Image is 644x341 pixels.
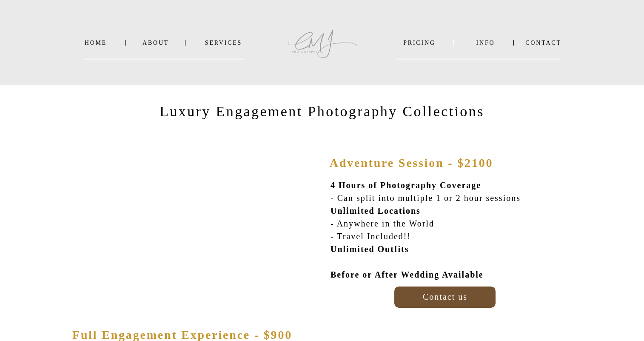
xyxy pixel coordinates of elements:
[396,40,443,46] a: PRICING
[331,179,546,295] p: - Can split into multiple 1 or 2 hour sessions - Anywhere in the World - Travel Included!!
[331,244,484,279] b: Unlimited Outfits Before or After Wedding Available
[142,40,168,46] a: About
[331,206,421,215] b: Unlimited Locations
[83,40,108,46] a: Home
[330,156,493,169] b: Adventure Session - $2100
[331,181,481,190] b: 4 Hours of Photography Coverage
[525,40,561,46] a: Contact
[148,102,496,123] p: Luxury Engagement Photography Collections
[465,40,506,46] a: INFO
[202,40,245,46] a: SERVICES
[398,290,493,300] a: Contact us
